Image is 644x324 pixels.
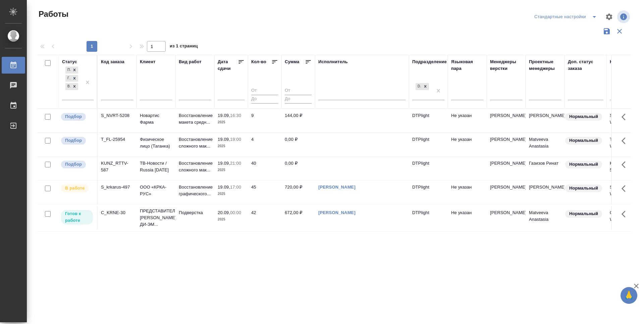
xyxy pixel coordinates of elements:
[60,160,94,169] div: Можно подбирать исполнителей
[409,157,448,180] td: DTPlight
[448,206,487,230] td: Не указан
[60,184,94,193] div: Исполнитель выполняет работу
[230,113,241,118] p: 16:30
[218,216,245,223] p: 2025
[101,136,133,143] div: T_FL-25954
[37,9,68,19] span: Работы
[618,206,634,222] button: Здесь прячутся важные кнопки
[101,209,133,216] div: C_KRNE-30
[533,11,601,22] div: split button
[281,109,315,132] td: 144,00 ₽
[490,58,522,72] div: Менеджеры верстки
[218,113,230,118] p: 19.09,
[618,133,634,149] button: Здесь прячутся важные кнопки
[251,87,278,95] input: От
[318,210,356,215] a: [PERSON_NAME]
[218,185,230,190] p: 19.09,
[409,180,448,204] td: DTPlight
[618,109,634,125] button: Здесь прячутся важные кнопки
[218,191,245,197] p: 2025
[448,133,487,156] td: Не указан
[248,206,281,230] td: 42
[613,25,626,38] button: Сбросить фильтры
[230,185,241,190] p: 17:00
[412,58,447,65] div: Подразделение
[623,288,635,302] span: 🙏
[179,209,211,216] p: Подверстка
[65,67,71,74] div: Подбор
[281,206,315,230] td: 672,00 ₽
[448,180,487,204] td: Не указан
[569,161,598,168] p: Нормальный
[65,75,71,82] div: Готов к работе
[490,136,522,143] p: [PERSON_NAME]
[230,210,241,215] p: 00:00
[569,210,598,217] p: Нормальный
[65,137,82,144] p: Подбор
[218,210,230,215] p: 20.09,
[618,180,634,197] button: Здесь прячутся важные кнопки
[218,161,230,166] p: 19.09,
[101,58,124,65] div: Код заказа
[409,133,448,156] td: DTPlight
[318,185,356,190] a: [PERSON_NAME]
[285,95,312,103] input: До
[65,74,79,83] div: Подбор, Готов к работе, В работе
[218,119,245,126] p: 2025
[618,157,634,173] button: Здесь прячутся важные кнопки
[101,160,133,173] div: KUNZ_RTTV-587
[409,109,448,132] td: DTPlight
[281,157,315,180] td: 0,00 ₽
[526,109,565,132] td: [PERSON_NAME]
[526,206,565,230] td: Matveeva Anastasia
[140,112,172,126] p: Новартис Фарма
[490,112,522,119] p: [PERSON_NAME]
[451,58,483,72] div: Языковая пара
[285,87,312,95] input: От
[140,136,172,150] p: Физическое лицо (Таганка)
[65,210,89,224] p: Готов к работе
[285,58,299,65] div: Сумма
[610,58,636,65] div: Код работы
[218,167,245,173] p: 2025
[248,133,281,156] td: 4
[230,161,241,166] p: 21:00
[218,137,230,142] p: 19.09,
[281,133,315,156] td: 0,00 ₽
[569,113,598,120] p: Нормальный
[65,82,79,91] div: Подбор, Готов к работе, В работе
[568,58,603,72] div: Доп. статус заказа
[526,180,565,204] td: [PERSON_NAME]
[140,58,155,65] div: Клиент
[179,136,211,150] p: Восстановление сложного мак...
[490,160,522,167] p: [PERSON_NAME]
[101,112,133,119] div: S_NVRT-5208
[529,58,561,72] div: Проектные менеджеры
[569,185,598,192] p: Нормальный
[281,180,315,204] td: 720,00 ₽
[569,137,598,144] p: Нормальный
[179,58,202,65] div: Вид работ
[179,184,211,197] p: Восстановление графического...
[600,25,613,38] button: Сохранить фильтры
[526,133,565,156] td: Matveeva Anastasia
[60,136,94,145] div: Можно подбирать исполнителей
[490,209,522,216] p: [PERSON_NAME]
[601,9,617,25] span: Настроить таблицу
[251,58,266,65] div: Кол-во
[416,83,422,90] div: DTPlight
[140,184,172,197] p: ООО «КРКА-РУС»
[65,83,71,90] div: В работе
[251,95,278,103] input: До
[526,157,565,180] td: Газизов Ринат
[65,113,82,120] p: Подбор
[617,10,631,23] span: Посмотреть информацию
[140,160,172,173] p: ТВ-Новости / Russia [DATE]
[318,58,348,65] div: Исполнитель
[409,206,448,230] td: DTPlight
[179,160,211,173] p: Восстановление сложного мак...
[65,161,82,168] p: Подбор
[230,137,241,142] p: 19:00
[60,209,94,225] div: Исполнитель может приступить к работе
[65,185,85,192] p: В работе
